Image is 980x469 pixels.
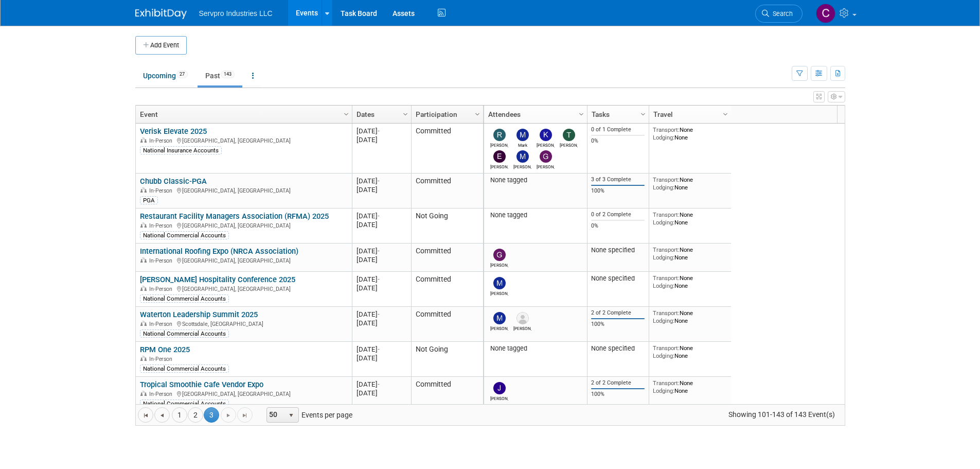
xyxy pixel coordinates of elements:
span: - [378,380,380,388]
img: In-Person Event [140,321,147,326]
a: 1 [172,407,187,423]
img: Maria Robertson [493,312,506,324]
span: 143 [221,71,235,78]
div: [GEOGRAPHIC_DATA], [GEOGRAPHIC_DATA] [140,256,347,265]
a: Tropical Smoothie Cafe Vendor Expo [140,380,263,389]
span: 50 [267,408,284,422]
div: None None [653,344,727,359]
span: Lodging: [653,134,674,141]
div: National Commercial Accounts [140,329,229,338]
span: Showing 101-143 of 143 Event(s) [719,407,844,422]
td: Committed [411,377,483,412]
a: Travel [653,106,724,123]
div: [DATE] [357,275,406,284]
div: None None [653,274,727,289]
a: 2 [188,407,203,423]
span: - [378,177,380,185]
a: Go to the previous page [154,407,170,423]
td: Committed [411,244,483,272]
div: None None [653,176,727,191]
img: Matt Ingham [516,150,529,163]
div: 0% [591,222,645,230]
span: Events per page [253,407,363,423]
div: 3 of 3 Complete [591,176,645,183]
div: [GEOGRAPHIC_DATA], [GEOGRAPHIC_DATA] [140,136,347,145]
div: National Insurance Accounts [140,146,222,154]
span: In-Person [149,356,175,362]
div: PGA [140,196,158,204]
div: Scottsdale, [GEOGRAPHIC_DATA] [140,319,347,328]
div: 100% [591,321,645,328]
div: [DATE] [357,345,406,354]
span: - [378,310,380,318]
a: Attendees [488,106,580,123]
div: Erik Slusher [490,163,508,169]
span: In-Person [149,321,175,327]
span: In-Person [149,257,175,264]
a: Go to the last page [237,407,253,423]
img: Mark Bristol [516,129,529,141]
a: [PERSON_NAME] Hospitality Conference 2025 [140,275,295,284]
img: In-Person Event [140,222,147,228]
div: 100% [591,187,645,195]
a: Verisk Elevate 2025 [140,127,207,136]
a: Search [755,5,803,23]
a: Dates [357,106,404,123]
img: In-Person Event [140,391,147,396]
img: In-Person Event [140,137,147,143]
div: [DATE] [357,354,406,362]
img: In-Person Event [140,356,147,361]
img: Chris Chassagneux [816,4,835,23]
a: Participation [416,106,476,123]
div: [DATE] [357,247,406,255]
div: [DATE] [357,284,406,292]
div: None specified [591,274,645,283]
div: None None [653,379,727,394]
div: Sara Baker [513,324,531,331]
div: Mike Tofari [490,289,508,296]
img: Greg MIER [540,150,552,163]
span: Transport: [653,246,680,253]
a: Column Settings [720,106,731,121]
div: National Commercial Accounts [140,294,229,303]
img: In-Person Event [140,286,147,291]
a: Upcoming27 [135,66,195,85]
span: Lodging: [653,352,674,359]
div: Greg MIER [490,261,508,268]
td: Committed [411,173,483,209]
td: Committed [411,307,483,342]
span: Servpro Industries LLC [199,9,273,18]
span: Transport: [653,274,680,282]
a: Chubb Classic-PGA [140,177,207,186]
div: [DATE] [357,380,406,389]
span: Go to the first page [141,411,150,420]
span: In-Person [149,187,175,194]
span: - [378,247,380,255]
span: Column Settings [401,110,409,118]
div: None specified [591,246,645,254]
div: 0 of 1 Complete [591,126,645,133]
a: Column Settings [637,106,649,121]
span: Lodging: [653,184,674,191]
div: [DATE] [357,177,406,185]
div: None specified [591,344,645,353]
img: Kim Cunha [540,129,552,141]
span: Transport: [653,126,680,133]
div: [DATE] [357,185,406,194]
span: Go to the last page [241,411,249,420]
div: None None [653,211,727,226]
div: Tammy McAllister [560,141,578,148]
div: Joanna Zwink [490,394,508,401]
span: In-Person [149,222,175,229]
div: 100% [591,391,645,398]
div: [DATE] [357,255,406,264]
div: [DATE] [357,310,406,319]
img: Greg MIER [493,249,506,261]
div: National Commercial Accounts [140,399,229,408]
div: None tagged [488,176,583,184]
a: International Roofing Expo (NRCA Association) [140,247,298,256]
span: - [378,212,380,220]
a: Column Settings [341,106,352,121]
div: [GEOGRAPHIC_DATA], [GEOGRAPHIC_DATA] [140,221,347,230]
img: Mike Tofari [493,277,506,289]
